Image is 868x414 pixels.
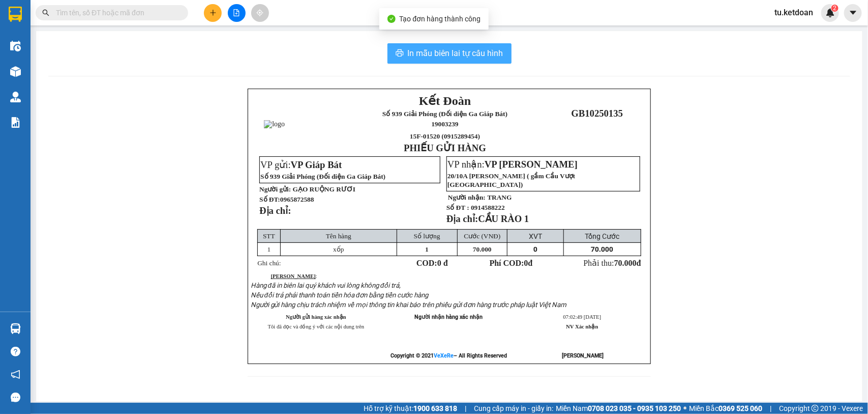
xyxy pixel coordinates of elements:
[572,108,623,119] span: GB10250135
[259,196,314,203] strong: Số ĐT:
[11,347,20,356] span: question-circle
[280,196,314,203] span: 0965872588
[471,204,505,211] span: 0914588222
[434,352,454,359] a: VeXeRe
[10,41,21,51] img: warehouse-icon
[831,5,839,12] sup: 2
[10,117,21,128] img: solution-icon
[446,213,478,224] strong: Địa chỉ:
[382,110,507,118] span: Số 939 Giải Phóng (Đối diện Ga Giáp Bát)
[404,143,486,153] strong: PHIẾU GỬI HÀNG
[465,403,466,414] span: |
[566,324,598,329] strong: NV Xác nhận
[10,92,21,102] img: warehouse-icon
[770,403,771,414] span: |
[9,7,22,22] img: logo-vxr
[563,314,601,320] span: 07:02:49 [DATE]
[425,245,429,253] span: 1
[264,120,285,128] img: logo
[256,9,263,16] span: aim
[614,259,637,267] span: 70.000
[10,66,21,77] img: warehouse-icon
[563,230,641,243] td: Tổng Cước
[812,405,819,412] span: copyright
[719,404,762,412] strong: 0369 525 060
[260,159,342,170] span: VP gửi:
[581,121,614,154] img: qr-code
[473,245,492,253] span: 70.000
[556,403,681,414] span: Miền Nam
[437,259,448,267] span: 0 đ
[485,159,578,170] span: VP [PERSON_NAME]
[209,9,217,16] span: plus
[291,159,342,170] span: VP Giáp Bát
[448,194,486,201] strong: Người nhận:
[259,205,291,216] strong: Địa chỉ:
[364,403,457,414] span: Hỗ trợ kỹ thuật:
[263,232,275,240] span: STT
[387,15,396,23] span: check-circle
[414,314,483,320] span: Người nhận hàng xác nhận
[259,185,291,193] strong: Người gửi:
[10,323,21,334] img: warehouse-icon
[204,4,222,22] button: plus
[766,6,821,19] span: tu.ketdoan
[387,43,512,64] button: printerIn mẫu biên lai tự cấu hình
[474,403,553,414] span: Cung cấp máy in - giấy in:
[683,406,686,410] span: ⚪️
[286,314,346,320] strong: Người gửi hàng xác nhận
[689,403,762,414] span: Miền Bắc
[408,47,503,60] span: In mẫu biên lai tự cấu hình
[11,393,20,402] span: message
[251,291,429,299] span: Nếu đổi trả phải thanh toán tiền hóa đơn bằng tiền cước hàng
[400,15,481,23] span: Tạo đơn hàng thành công
[293,185,355,193] span: GẠO RUỘNG RƯƠI
[584,259,641,267] span: Phải thu:
[446,204,469,211] strong: Số ĐT :
[271,273,317,279] span: :
[464,232,501,240] span: Cước (VNĐ)
[416,259,448,267] strong: COD:
[490,259,533,267] strong: Phí COD: đ
[251,282,401,289] span: Hàng đã in biên lai quý khách vui lòng không đổi trả,
[849,8,858,17] span: caret-down
[419,94,471,107] span: Kết Đoàn
[11,370,20,379] span: notification
[42,9,49,16] span: search
[826,8,835,17] img: icon-new-feature
[414,232,440,240] span: Số lượng
[562,352,604,359] strong: [PERSON_NAME]
[487,194,512,201] span: TRANG
[447,172,575,188] span: 20/10A [PERSON_NAME] ( gầm Cầu Vượt [GEOGRAPHIC_DATA])
[410,132,480,140] span: 15F-01520 (0915289454)
[228,4,246,22] button: file-add
[524,259,528,267] span: 0
[833,5,836,12] span: 2
[233,9,240,16] span: file-add
[267,245,271,253] span: 1
[56,7,176,18] input: Tìm tên, số ĐT hoặc mã đơn
[591,245,613,253] span: 70.000
[396,49,404,59] span: printer
[271,273,316,279] strong: [PERSON_NAME]
[257,259,281,267] span: Ghi chú:
[588,404,681,412] strong: 0708 023 035 - 0935 103 250
[533,245,537,253] span: 0
[447,159,578,170] span: VP nhận:
[413,404,457,412] strong: 1900 633 818
[507,230,563,243] td: XVT
[268,324,365,329] span: Tôi đã đọc và đồng ý với các nội dung trên
[333,245,344,253] span: xốp
[391,352,507,359] strong: Copyright © 2021 – All Rights Reserved
[326,232,351,240] span: Tên hàng
[478,213,529,224] span: CẦU RÀO 1
[431,120,458,128] span: 19003239
[251,4,269,22] button: aim
[251,301,566,309] span: Người gửi hàng chịu trách nhiệm về mọi thông tin khai báo trên phiếu gửi đơn hàng trước pháp luật...
[260,173,385,180] span: Số 939 Giải Phóng (Đối diện Ga Giáp Bát)
[844,4,862,22] button: caret-down
[637,259,641,267] span: đ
